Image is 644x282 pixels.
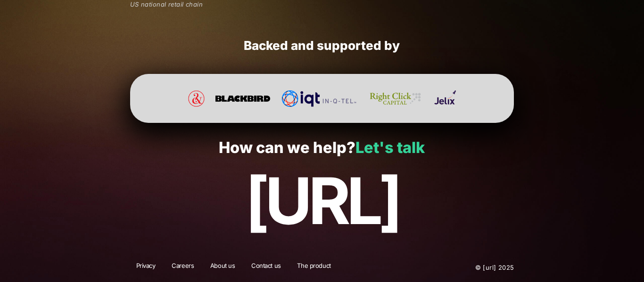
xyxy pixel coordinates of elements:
[188,90,205,107] img: Pan Effect Website
[130,0,203,8] em: US national retail chain
[215,90,270,107] img: Blackbird Ventures Website
[291,261,337,274] a: The product
[281,90,356,107] img: In-Q-Tel (IQT)
[355,138,425,157] a: Let's talk
[204,261,241,274] a: About us
[418,261,514,274] p: © [URL] 2025
[368,90,423,107] img: Right Click Capital Website
[245,261,287,274] a: Contact us
[130,261,162,274] a: Privacy
[165,261,200,274] a: Careers
[434,90,456,107] img: Jelix Ventures Website
[130,38,514,54] h2: Backed and supported by
[20,139,623,157] p: How can we help?
[20,165,623,237] p: [URL]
